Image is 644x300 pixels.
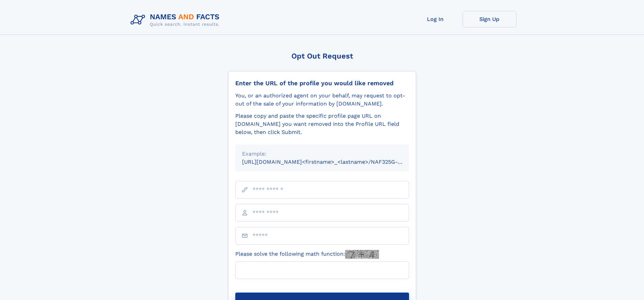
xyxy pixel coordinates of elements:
[128,11,225,29] img: Logo Names and Facts
[408,11,462,27] a: Log In
[242,159,422,165] small: [URL][DOMAIN_NAME]<firstname>_<lastname>/NAF325G-xxxxxxxx
[235,250,379,259] label: Please solve the following math function:
[235,92,409,108] div: You, or an authorized agent on your behalf, may request to opt-out of the sale of your informatio...
[462,11,517,27] a: Sign Up
[235,112,409,136] div: Please copy and paste the specific profile page URL on [DOMAIN_NAME] you want removed into the Pr...
[228,52,416,60] div: Opt Out Request
[235,79,409,87] div: Enter the URL of the profile you would like removed
[242,150,402,158] div: Example:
